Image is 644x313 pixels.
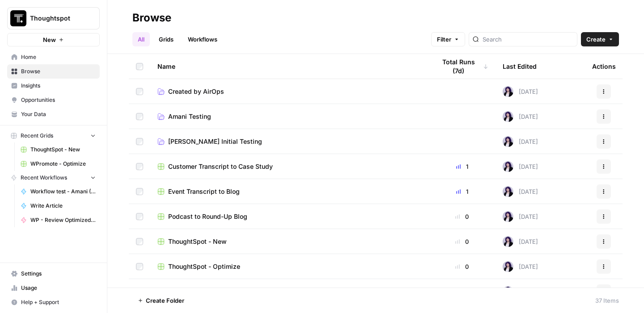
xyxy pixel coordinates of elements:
[157,212,421,221] a: Podcast to Round-Up Blog
[17,184,100,199] a: Workflow test - Amani (Intelligent Insights)
[132,32,150,46] a: All
[168,87,224,96] span: Created by AirOps
[157,54,421,79] div: Name
[436,237,488,246] div: 0
[168,162,273,171] span: Customer Transcript to Case Study
[157,137,421,146] a: [PERSON_NAME] Initial Testing
[132,293,190,308] button: Create Folder
[157,112,421,121] a: Amani Testing
[21,132,53,140] span: Recent Grids
[168,262,240,271] span: ThoughtSpot - Optimize
[17,157,100,171] a: WPromote - Optimize
[43,35,56,44] span: New
[7,267,100,281] a: Settings
[503,136,538,147] div: [DATE]
[168,137,262,146] span: [PERSON_NAME] Initial Testing
[146,296,184,305] span: Create Folder
[503,286,538,297] div: [DATE]
[503,186,513,197] img: tzasfqpy46zz9dbmxk44r2ls5vap
[157,87,421,96] a: Created by AirOps
[503,136,513,147] img: tzasfqpy46zz9dbmxk44r2ls5vap
[503,236,538,247] div: [DATE]
[21,174,67,182] span: Recent Workflows
[30,216,96,224] span: WP - Review Optimized Article
[7,171,100,184] button: Recent Workflows
[132,11,171,25] div: Browse
[503,111,538,122] div: [DATE]
[168,287,233,296] span: WPromote - Optimize
[436,162,488,171] div: 1
[595,296,619,305] div: 37 Items
[157,237,421,246] a: ThoughtSpot - New
[182,32,223,46] a: Workflows
[581,32,619,46] button: Create
[17,213,100,227] a: WP - Review Optimized Article
[30,146,96,154] span: ThoughtSpot - New
[436,187,488,196] div: 1
[21,53,96,61] span: Home
[436,212,488,221] div: 0
[168,212,247,221] span: Podcast to Round-Up Blog
[503,261,513,272] img: tzasfqpy46zz9dbmxk44r2ls5vap
[168,237,227,246] span: ThoughtSpot - New
[21,298,96,306] span: Help + Support
[586,35,606,44] span: Create
[503,161,513,172] img: tzasfqpy46zz9dbmxk44r2ls5vap
[436,262,488,271] div: 0
[503,211,513,222] img: tzasfqpy46zz9dbmxk44r2ls5vap
[21,284,96,292] span: Usage
[168,187,240,196] span: Event Transcript to Blog
[153,32,179,46] a: Grids
[21,82,96,90] span: Insights
[483,35,573,44] input: Search
[503,86,513,97] img: tzasfqpy46zz9dbmxk44r2ls5vap
[503,186,538,197] div: [DATE]
[7,7,100,29] button: Workspace: Thoughtspot
[7,281,100,295] a: Usage
[503,111,513,122] img: tzasfqpy46zz9dbmxk44r2ls5vap
[30,14,84,23] span: Thoughtspot
[157,162,421,171] a: Customer Transcript to Case Study
[436,54,488,79] div: Total Runs (7d)
[21,110,96,118] span: Your Data
[30,188,96,196] span: Workflow test - Amani (Intelligent Insights)
[436,287,488,296] div: 0
[503,286,513,297] img: tzasfqpy46zz9dbmxk44r2ls5vap
[7,129,100,142] button: Recent Grids
[21,96,96,104] span: Opportunities
[592,54,616,79] div: Actions
[503,236,513,247] img: tzasfqpy46zz9dbmxk44r2ls5vap
[7,50,100,64] a: Home
[503,54,537,79] div: Last Edited
[10,10,26,26] img: Thoughtspot Logo
[157,187,421,196] a: Event Transcript to Blog
[7,33,100,46] button: New
[7,93,100,107] a: Opportunities
[30,202,96,210] span: Write Article
[431,32,465,46] button: Filter
[7,64,100,79] a: Browse
[503,261,538,272] div: [DATE]
[157,287,421,296] a: WPromote - Optimize
[7,107,100,121] a: Your Data
[21,270,96,278] span: Settings
[503,86,538,97] div: [DATE]
[503,211,538,222] div: [DATE]
[157,262,421,271] a: ThoughtSpot - Optimize
[168,112,211,121] span: Amani Testing
[17,142,100,157] a: ThoughtSpot - New
[17,199,100,213] a: Write Article
[21,67,96,75] span: Browse
[30,160,96,168] span: WPromote - Optimize
[7,79,100,93] a: Insights
[437,35,451,44] span: Filter
[503,161,538,172] div: [DATE]
[7,295,100,309] button: Help + Support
